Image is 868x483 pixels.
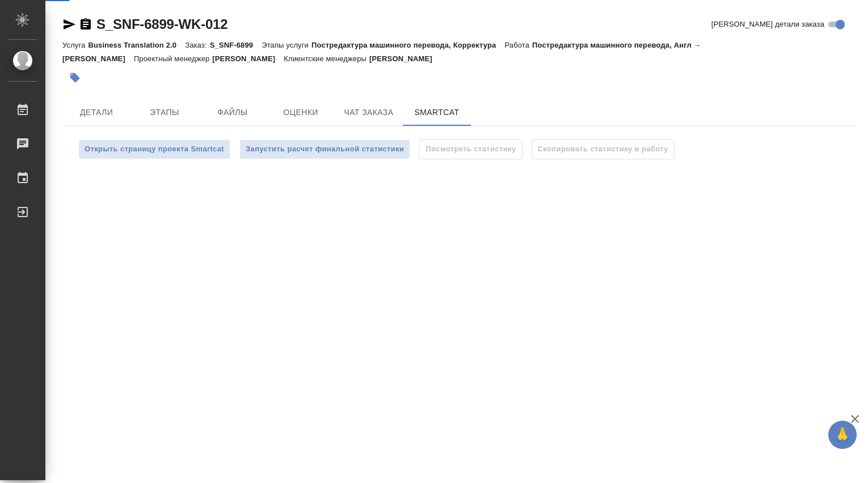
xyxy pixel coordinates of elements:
[273,105,328,120] span: Оценки
[212,54,284,63] p: [PERSON_NAME]
[85,143,224,156] span: Открыть страницу проекта Smartcat
[828,421,857,449] button: 🙏
[205,105,260,120] span: Файлы
[239,139,410,159] button: Запустить расчет финальной статистики
[62,65,87,90] button: Добавить тэг
[69,105,124,120] span: Детали
[78,139,230,159] button: Открыть страницу проекта Smartcat
[79,18,92,31] button: Скопировать ссылку
[419,144,522,154] span: Для получения статистики необходимо запустить расчет финальной статистики
[88,41,185,49] p: Business Translation 2.0
[262,41,311,49] p: Этапы услуги
[96,16,227,32] a: S_SNF-6899-WK-012
[504,41,532,49] p: Работа
[284,54,369,63] p: Клиентские менеджеры
[210,41,262,49] p: S_SNF-6899
[410,105,464,120] span: SmartCat
[137,105,192,120] span: Этапы
[369,54,441,63] p: [PERSON_NAME]
[185,41,209,49] p: Заказ:
[711,19,824,30] span: [PERSON_NAME] детали заказа
[342,105,396,120] span: Чат заказа
[246,143,404,156] span: Запустить расчет финальной статистики
[833,423,852,447] span: 🙏
[62,18,76,31] button: Скопировать ссылку для ЯМессенджера
[62,41,88,49] p: Услуга
[134,54,212,63] p: Проектный менеджер
[311,41,504,49] p: Постредактура машинного перевода, Корректура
